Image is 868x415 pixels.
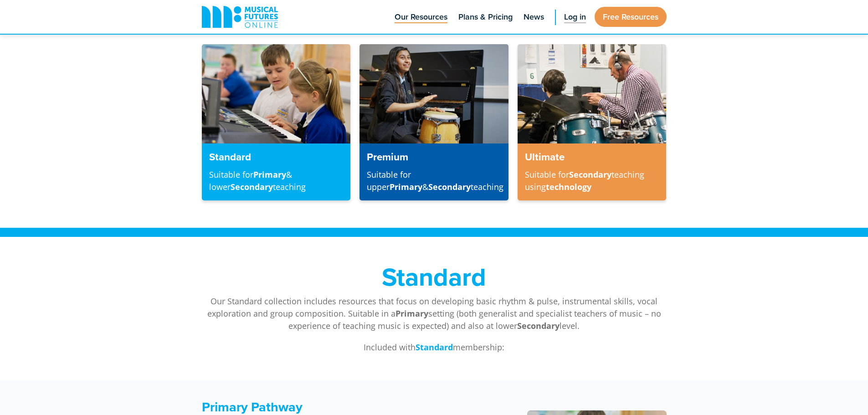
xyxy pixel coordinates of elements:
p: Suitable for & lower teaching [209,169,343,193]
p: Suitable for upper & teaching [367,169,501,193]
strong: Secondary [428,181,471,192]
p: Included with membership: [202,341,667,354]
strong: Primary [253,169,286,180]
strong: Primary [395,308,428,319]
strong: Secondary [517,320,560,331]
h1: Standard [202,264,667,290]
a: Standard Suitable forPrimary& lowerSecondaryteaching [202,44,350,200]
p: Our Standard collection includes resources that focus on developing basic rhythm & pulse, instrum... [202,295,667,332]
a: Premium Suitable for upperPrimary&Secondaryteaching [360,44,508,200]
p: Suitable for teaching using [525,169,659,193]
h4: Standard [209,151,343,163]
strong: Standard [416,342,453,353]
a: Free Resources [595,7,667,27]
span: Our Resources [395,11,447,23]
a: Standard [416,342,453,353]
h4: Premium [367,151,501,163]
strong: Primary [390,181,422,192]
a: Ultimate Suitable forSecondaryteaching usingtechnology [518,44,666,200]
span: Log in [564,11,586,23]
span: Plans & Pricing [458,11,513,23]
strong: Secondary [231,181,273,192]
h4: Ultimate [525,151,659,163]
span: News [524,11,544,23]
strong: Secondary [569,169,611,180]
strong: technology [546,181,591,192]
